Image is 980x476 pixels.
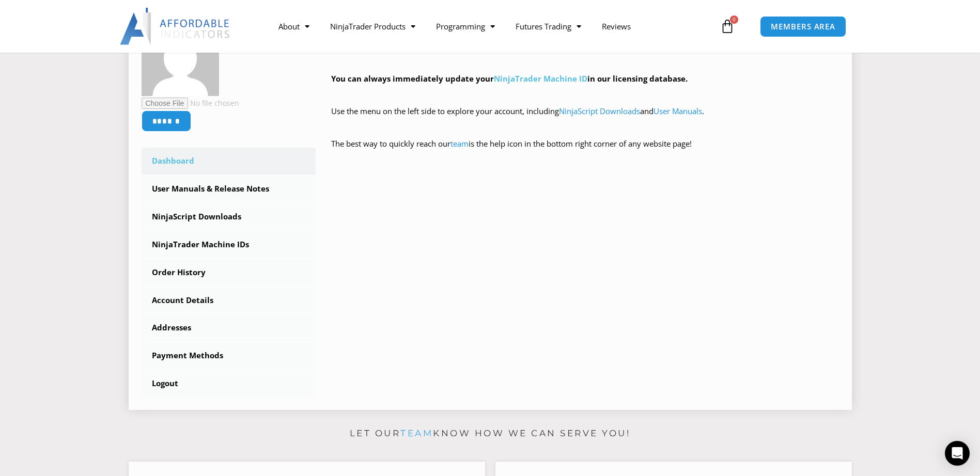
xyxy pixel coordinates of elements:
span: 0 [730,15,738,24]
a: Logout [142,370,316,397]
a: Programming [426,14,505,38]
a: NinjaTrader Machine ID [494,73,587,84]
a: MEMBERS AREA [760,16,846,37]
a: NinjaTrader Products [320,14,426,38]
a: Account Details [142,287,316,314]
a: Addresses [142,314,316,341]
nav: Account pages [142,148,316,397]
a: Futures Trading [505,14,592,38]
img: LogoAI | Affordable Indicators – NinjaTrader [120,8,231,45]
a: Payment Methods [142,342,316,369]
div: Open Intercom Messenger [945,441,970,466]
img: d800646d96496d89cc49f27795a87808ba287271027c7dc79530103b8ad0df48 [142,19,219,96]
a: 0 [705,11,750,41]
a: Dashboard [142,148,316,174]
p: Let our know how we can serve you! [129,425,852,442]
a: NinjaTrader Machine IDs [142,231,316,258]
p: The best way to quickly reach our is the help icon in the bottom right corner of any website page! [331,137,839,166]
a: NinjaScript Downloads [559,106,640,116]
a: team [400,428,433,438]
a: Order History [142,259,316,286]
a: team [450,138,469,149]
nav: Menu [268,14,718,38]
a: NinjaScript Downloads [142,203,316,230]
a: User Manuals & Release Notes [142,176,316,202]
a: User Manuals [654,106,702,116]
strong: You can always immediately update your in our licensing database. [331,73,688,84]
span: MEMBERS AREA [771,23,835,30]
a: About [268,14,320,38]
div: Hey ! Welcome to the Members Area. Thank you for being a valuable customer! [331,23,839,166]
a: Reviews [592,14,641,38]
p: Use the menu on the left side to explore your account, including and . [331,104,839,133]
